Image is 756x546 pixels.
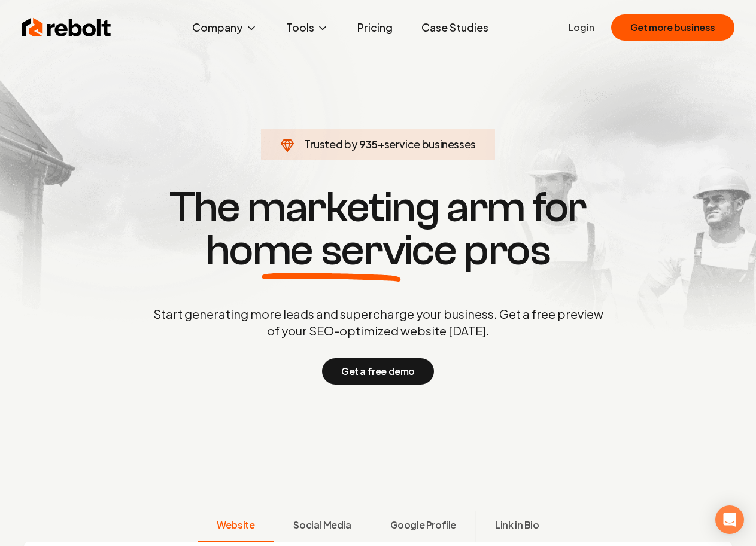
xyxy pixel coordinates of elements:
h1: The marketing arm for pros [91,186,666,272]
span: Google Profile [390,518,456,532]
span: 935 [359,136,378,152]
img: Rebolt Logo [22,16,111,39]
button: Company [183,16,267,39]
span: Trusted by [304,137,357,151]
span: service businesses [384,137,476,151]
a: Login [569,20,594,35]
button: Get more business [611,14,734,41]
a: Case Studies [412,16,498,39]
span: Link in Bio [495,518,539,532]
span: + [378,137,384,151]
button: Social Media [274,511,370,542]
span: home service [206,229,457,272]
p: Start generating more leads and supercharge your business. Get a free preview of your SEO-optimiz... [151,306,606,339]
button: Link in Bio [475,511,558,542]
div: Open Intercom Messenger [715,505,744,534]
button: Website [198,511,274,542]
button: Get a free demo [322,358,434,385]
button: Tools [277,16,338,39]
span: Social Media [293,518,351,532]
span: Website [217,518,254,532]
a: Pricing [348,16,402,39]
button: Google Profile [371,511,475,542]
